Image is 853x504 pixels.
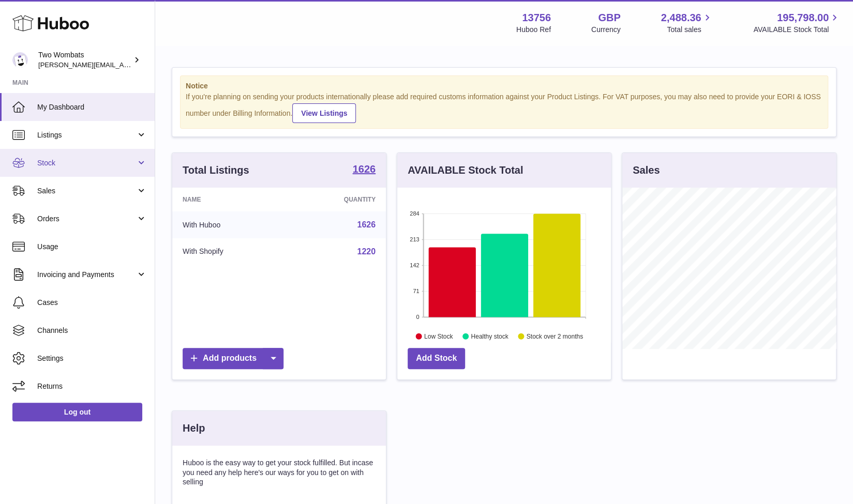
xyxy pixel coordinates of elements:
h3: AVAILABLE Stock Total [408,163,523,177]
span: Returns [37,381,147,391]
strong: 1626 [353,164,376,174]
text: Low Stock [424,332,453,340]
span: Settings [37,354,147,363]
text: 0 [416,314,419,320]
a: 1626 [357,220,376,229]
div: If you're planning on sending your products internationally please add required customs informati... [186,92,822,123]
span: 195,798.00 [777,11,829,25]
strong: 13756 [522,11,551,25]
p: Huboo is the easy way to get your stock fulfilled. But incase you need any help here's our ways f... [183,458,376,487]
a: Add products [183,348,283,369]
text: 71 [413,288,419,294]
span: Channels [37,326,147,335]
span: AVAILABLE Stock Total [753,25,841,35]
td: With Huboo [172,211,288,238]
span: [PERSON_NAME][EMAIL_ADDRESS][PERSON_NAME][DOMAIN_NAME] [38,60,263,69]
th: Quantity [288,188,386,211]
span: Listings [37,130,136,140]
div: Currency [591,25,621,35]
a: Log out [12,403,142,421]
span: Stock [37,158,136,168]
span: Cases [37,298,147,308]
a: 2,488.36 Total sales [661,11,713,35]
strong: Notice [186,81,822,91]
a: 1626 [353,164,376,176]
text: Healthy stock [471,332,508,340]
span: Sales [37,186,136,196]
td: With Shopify [172,238,288,265]
a: 195,798.00 AVAILABLE Stock Total [753,11,841,35]
div: Huboo Ref [516,25,551,35]
img: philip.carroll@twowombats.com [12,52,28,68]
a: View Listings [292,103,356,123]
strong: GBP [598,11,620,25]
div: Two Wombats [38,50,131,70]
th: Name [172,188,288,211]
text: 142 [410,262,419,268]
text: 213 [410,236,419,242]
text: Stock over 2 months [527,332,583,340]
a: Add Stock [408,348,465,369]
h3: Sales [633,163,660,177]
span: My Dashboard [37,102,147,112]
span: Invoicing and Payments [37,270,136,280]
a: 1220 [357,247,376,256]
span: Total sales [667,25,713,35]
text: 284 [410,210,419,217]
span: 2,488.36 [661,11,701,25]
span: Usage [37,242,147,252]
h3: Total Listings [183,163,249,177]
h3: Help [183,421,205,435]
span: Orders [37,214,136,224]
